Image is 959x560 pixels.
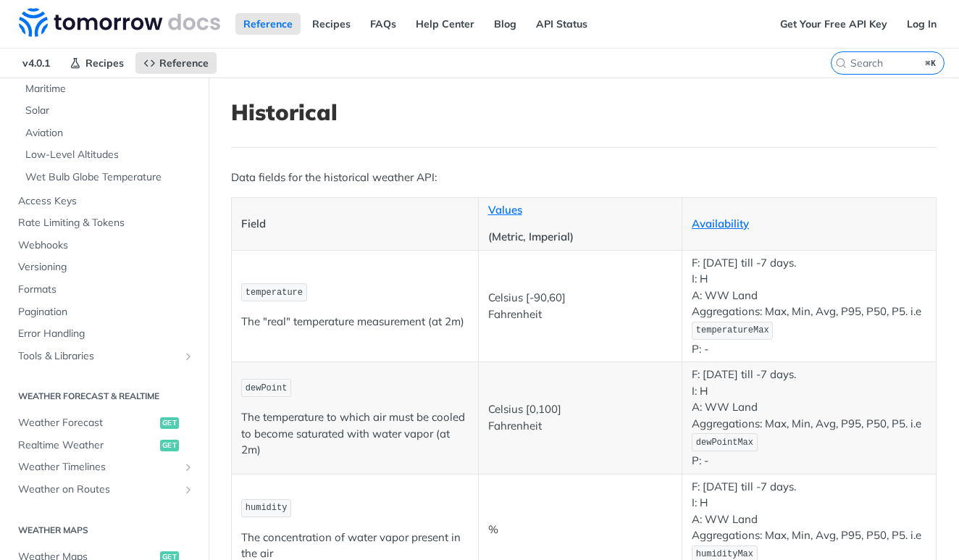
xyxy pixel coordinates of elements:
[18,78,198,100] a: Maritime
[488,203,522,217] a: Values
[11,479,198,501] a: Weather on RoutesShow subpages for Weather on Routes
[18,283,194,297] span: Formats
[11,390,198,403] h2: Weather Forecast & realtime
[772,13,895,35] a: Get Your Free API Key
[183,484,194,496] button: Show subpages for Weather on Routes
[488,290,672,322] p: Celsius [-90,60] Fahrenheit
[18,167,198,188] a: Wet Bulb Globe Temperature
[135,52,217,74] a: Reference
[62,52,132,74] a: Recipes
[18,100,198,122] a: Solar
[899,13,945,35] a: Log In
[11,435,198,456] a: Realtime Weatherget
[696,549,753,559] span: humidityMax
[696,325,769,335] span: temperatureMax
[159,57,209,70] span: Reference
[488,229,672,246] p: (Metric, Imperial)
[11,212,198,234] a: Rate Limiting & Tokens
[18,194,194,209] span: Access Keys
[18,349,179,364] span: Tools & Libraries
[11,346,198,367] a: Tools & LibrariesShow subpages for Tools & Libraries
[486,13,524,35] a: Blog
[488,401,672,434] p: Celsius [0,100] Fahrenheit
[85,57,124,70] span: Recipes
[18,416,156,430] span: Weather Forecast
[160,440,179,451] span: get
[231,99,937,125] h1: Historical
[241,216,469,233] p: Field
[183,351,194,362] button: Show subpages for Tools & Libraries
[160,417,179,429] span: get
[246,383,288,393] span: dewPoint
[25,148,194,162] span: Low-Level Altitudes
[18,144,198,166] a: Low-Level Altitudes
[19,8,220,37] img: Tomorrow.io Weather API Docs
[18,238,194,253] span: Webhooks
[696,438,753,448] span: dewPointMax
[11,524,198,537] h2: Weather Maps
[11,412,198,434] a: Weather Forecastget
[18,460,179,475] span: Weather Timelines
[18,482,179,497] span: Weather on Routes
[11,235,198,256] a: Webhooks
[231,170,937,186] p: Data fields for the historical weather API:
[25,104,194,118] span: Solar
[528,13,595,35] a: API Status
[235,13,301,35] a: Reference
[246,288,303,298] span: temperature
[11,191,198,212] a: Access Keys
[18,305,194,319] span: Pagination
[18,327,194,341] span: Error Handling
[11,456,198,478] a: Weather TimelinesShow subpages for Weather Timelines
[183,461,194,473] button: Show subpages for Weather Timelines
[18,438,156,453] span: Realtime Weather
[25,170,194,185] span: Wet Bulb Globe Temperature
[362,13,404,35] a: FAQs
[488,522,672,538] p: %
[692,367,926,469] p: F: [DATE] till -7 days. I: H A: WW Land Aggregations: Max, Min, Avg, P95, P50, P5. i.e P: -
[11,256,198,278] a: Versioning
[241,409,469,459] p: The temperature to which air must be cooled to become saturated with water vapor (at 2m)
[835,57,847,69] svg: Search
[408,13,482,35] a: Help Center
[11,323,198,345] a: Error Handling
[241,314,469,330] p: The "real" temperature measurement (at 2m)
[14,52,58,74] span: v4.0.1
[18,260,194,275] span: Versioning
[25,82,194,96] span: Maritime
[304,13,359,35] a: Recipes
[18,216,194,230] span: Rate Limiting & Tokens
[18,122,198,144] a: Aviation
[922,56,940,70] kbd: ⌘K
[11,301,198,323] a: Pagination
[692,255,926,357] p: F: [DATE] till -7 days. I: H A: WW Land Aggregations: Max, Min, Avg, P95, P50, P5. i.e P: -
[692,217,749,230] a: Availability
[246,503,288,513] span: humidity
[11,279,198,301] a: Formats
[25,126,194,141] span: Aviation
